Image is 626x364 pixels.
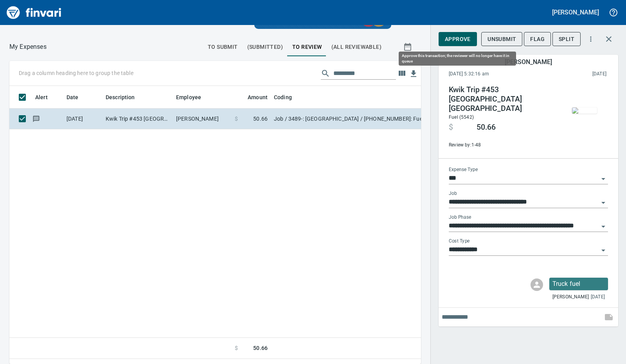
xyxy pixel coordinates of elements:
[552,293,589,301] span: [PERSON_NAME]
[106,93,145,102] span: Description
[396,68,408,79] button: Choose columns to display
[9,42,47,52] p: My Expenses
[552,8,599,16] h5: [PERSON_NAME]
[591,293,605,301] span: [DATE]
[103,109,173,129] td: Kwik Trip #453 [GEOGRAPHIC_DATA] [GEOGRAPHIC_DATA]
[572,107,597,114] img: receipts%2Fmarketjohnson%2F2025-10-03%2FiNPj20Hf6hWXNCmLTZhwe0xgdPu2__Dln9dUi52UepaejRL0fd_thumb.jpg
[208,42,238,52] span: To Submit
[449,239,470,244] label: Cost Type
[505,58,552,66] h5: [PERSON_NAME]
[271,109,466,129] td: Job / 3489-: [GEOGRAPHIC_DATA] / [PHONE_NUMBER]: Fuel for General Conditions/CM Equipment / 8: In...
[106,93,135,102] span: Description
[63,109,103,129] td: [DATE]
[235,115,238,123] span: $
[541,70,606,78] span: This charge was settled by the merchant and appears on the 2025/10/11 statement.
[524,32,551,46] button: Flag
[599,308,618,327] span: This records your note into the expense. If you would like to send a message to an employee inste...
[449,85,555,113] h4: Kwik Trip #453 [GEOGRAPHIC_DATA] [GEOGRAPHIC_DATA]
[598,173,609,184] button: Open
[292,42,322,52] span: To Review
[598,245,609,256] button: Open
[35,93,58,102] span: Alert
[408,68,419,80] button: Download table
[248,93,268,102] span: Amount
[599,30,618,48] button: Close transaction
[67,93,79,102] span: Date
[449,191,457,196] label: Job
[176,93,211,102] span: Employee
[598,221,609,232] button: Open
[449,114,474,120] span: Fuel (5542)
[253,115,268,123] span: 50.66
[582,30,599,48] button: More
[5,3,63,22] img: Finvari
[449,70,541,78] span: [DATE] 5:32:16 am
[253,344,268,352] span: 50.66
[35,93,48,102] span: Alert
[237,93,268,102] span: Amount
[559,34,574,44] span: Split
[552,32,581,46] button: Split
[67,93,89,102] span: Date
[530,34,545,44] span: Flag
[235,344,238,352] span: $
[19,69,133,77] p: Drag a column heading here to group the table
[449,123,453,132] span: $
[439,32,477,46] button: Approve
[32,116,40,121] span: Has messages
[449,141,555,149] span: Review by: 1-48
[247,42,283,52] span: (Submitted)
[449,168,478,172] label: Expense Type
[173,109,232,129] td: [PERSON_NAME]
[481,32,522,46] button: Unsubmit
[552,279,605,289] p: Truck fuel
[445,34,471,44] span: Approve
[176,93,201,102] span: Employee
[550,6,601,18] button: [PERSON_NAME]
[274,93,292,102] span: Coding
[9,42,47,52] nav: breadcrumb
[477,123,496,132] span: 50.66
[274,93,302,102] span: Coding
[598,197,609,208] button: Open
[487,34,516,44] span: Unsubmit
[331,42,381,52] span: (All Reviewable)
[449,215,471,220] label: Job Phase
